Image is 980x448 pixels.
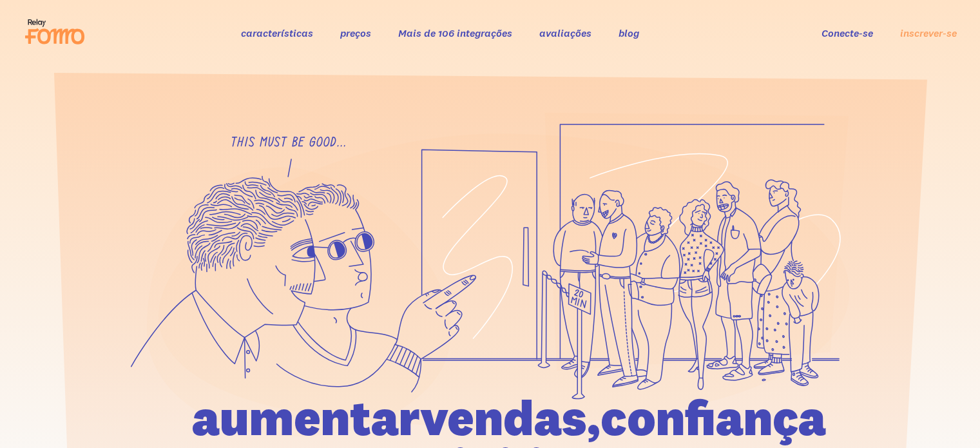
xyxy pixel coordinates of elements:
font: inscrever-se [900,26,957,39]
font: vendas, [420,387,600,448]
a: avaliações [539,26,591,39]
a: características [241,26,313,39]
a: preços [340,26,371,39]
a: Mais de 106 integrações [398,26,512,39]
a: Conecte-se [821,26,873,39]
a: blog [619,26,639,39]
font: aumentar [192,387,420,448]
a: inscrever-se [900,26,957,40]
